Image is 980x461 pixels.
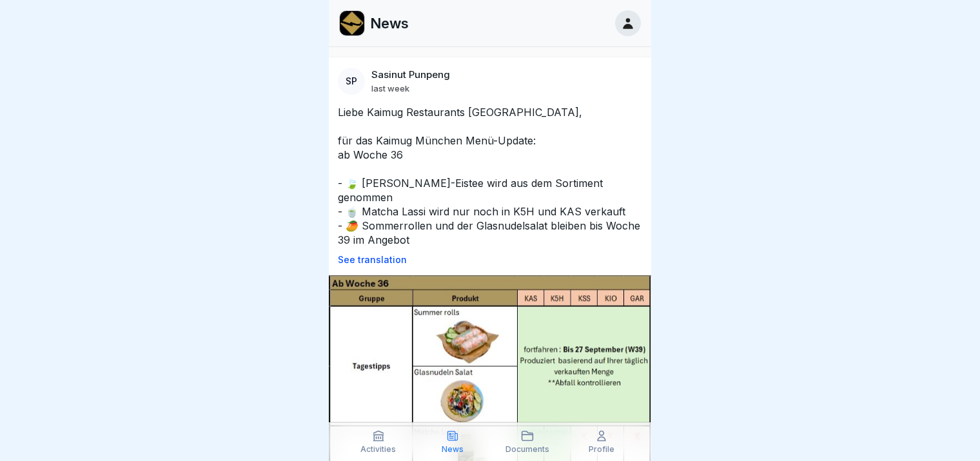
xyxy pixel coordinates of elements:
p: last week [371,83,409,93]
p: Profile [589,445,614,454]
img: web35t86tqr3cy61n04o2uzo.png [340,11,364,35]
p: Documents [505,445,549,454]
p: Activities [360,445,396,454]
p: Sasinut Punpeng [371,69,450,81]
p: See translation [338,255,642,265]
p: Liebe Kaimug Restaurants [GEOGRAPHIC_DATA], für das Kaimug München Menü-Update: ab Woche 36 - 🍃 [... [338,105,642,247]
div: SP [338,68,365,95]
p: News [442,445,464,454]
p: News [370,15,409,32]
